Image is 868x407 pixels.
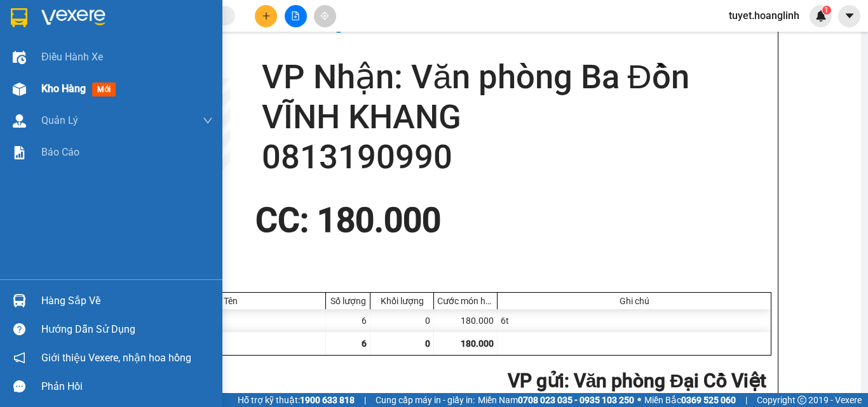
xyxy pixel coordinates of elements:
img: icon-new-feature [815,10,827,22]
span: caret-down [844,10,855,22]
div: 180.000 [434,309,498,332]
span: aim [320,11,329,20]
img: warehouse-icon [13,51,26,64]
span: 180.000 [461,338,494,349]
div: CC : 180.000 [248,201,449,239]
span: question-circle [13,323,25,335]
strong: 1900 633 818 [300,395,355,405]
span: Hỗ trợ kỹ thuật: [238,393,355,407]
span: | [745,393,747,407]
span: 1 [824,6,829,15]
button: caret-down [838,5,860,27]
button: aim [314,5,336,27]
h2: 0813190990 [262,137,771,177]
button: file-add [285,5,307,27]
span: 0 [425,338,430,349]
div: Hướng dẫn sử dụng [41,320,213,339]
h2: VP Nhận: Văn phòng Ba Đồn [67,74,307,154]
div: 0 [370,309,434,332]
span: message [13,380,25,392]
div: k (Khác) [135,309,326,332]
strong: 0708 023 035 - 0935 103 250 [518,395,634,405]
strong: 0369 525 060 [681,395,736,405]
img: warehouse-icon [13,294,26,307]
span: mới [92,83,116,97]
div: Cước món hàng [437,296,494,306]
div: 6t [498,309,771,332]
div: 6 [326,309,370,332]
sup: 1 [822,6,831,15]
b: [PERSON_NAME] [205,13,342,34]
img: logo-vxr [11,8,27,27]
span: Điều hành xe [41,49,103,65]
span: ⚪️ [637,397,641,403]
span: Miền Nam [478,393,634,407]
div: Phản hồi [41,377,213,396]
img: solution-icon [13,146,26,159]
span: Kho hàng [41,83,86,95]
span: | [364,393,366,407]
span: notification [13,352,25,364]
span: file-add [291,11,300,20]
b: [PERSON_NAME] [77,30,214,51]
h2: VĨNH KHANG [262,97,771,137]
h2: 7A8WTVCE [7,74,102,95]
img: warehouse-icon [13,114,26,128]
span: Giới thiệu Vexere, nhận hoa hồng [41,350,191,366]
button: plus [255,5,277,27]
div: Ghi chú [501,296,768,306]
span: 6 [362,338,367,349]
h1: 6t [135,243,771,292]
div: Khối lượng [374,296,430,306]
div: Tên [139,296,322,306]
h2: VP Nhận: Văn phòng Ba Đồn [262,57,771,97]
div: Hàng sắp về [41,291,213,310]
h2: : Văn phòng Đại Cồ Việt [135,368,766,394]
span: tuyet.hoanglinh [719,8,810,23]
span: plus [262,11,271,20]
span: Cung cấp máy in - giấy in: [376,393,475,407]
span: copyright [797,396,806,404]
span: Quản Lý [41,112,78,128]
span: Báo cáo [41,144,79,160]
span: VP gửi [508,370,564,392]
div: Số lượng [329,296,367,306]
span: down [203,116,213,126]
img: warehouse-icon [13,83,26,96]
span: Miền Bắc [644,393,736,407]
